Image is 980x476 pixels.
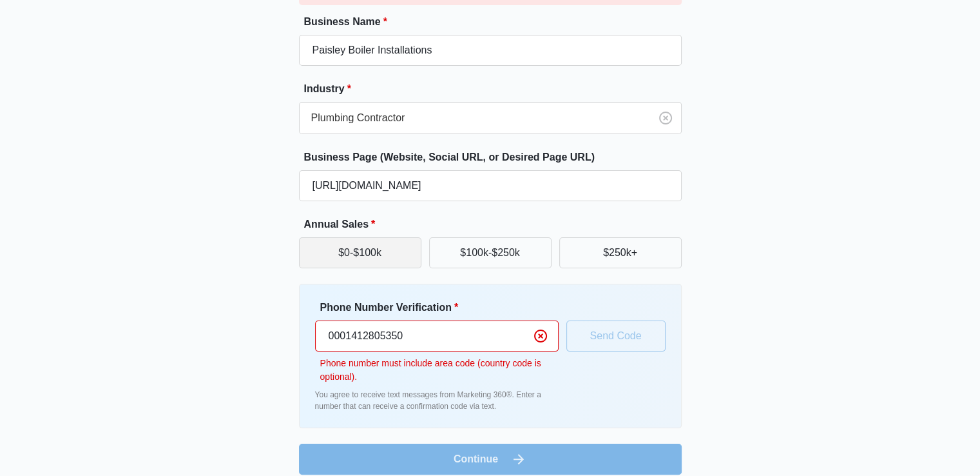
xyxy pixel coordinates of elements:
[299,35,682,66] input: e.g. Jane's Plumbing
[559,237,682,268] button: $250k+
[429,237,552,268] button: $100k-$250k
[320,357,559,384] p: Phone number must include area code (country code is optional).
[304,81,687,97] label: Industry
[304,217,687,232] label: Annual Sales
[304,14,687,30] label: Business Name
[315,321,559,352] input: Ex. +1-555-555-5555
[304,150,687,165] label: Business Page (Website, Social URL, or Desired Page URL)
[315,389,559,412] p: You agree to receive text messages from Marketing 360®. Enter a number that can receive a confirm...
[530,326,551,346] button: Clear
[320,300,564,315] label: Phone Number Verification
[299,170,682,201] input: e.g. janesplumbing.com
[655,108,676,128] button: Clear
[299,237,421,268] button: $0-$100k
